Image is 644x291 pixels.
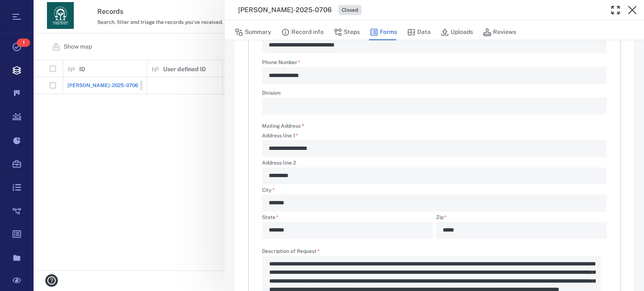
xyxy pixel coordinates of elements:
span: Help [19,6,36,13]
label: Phone Number [262,60,607,67]
button: Toggle Fullscreen [607,2,624,18]
h3: [PERSON_NAME]-2025-0706 [238,5,332,15]
button: Reviews [483,24,516,40]
button: Summary [235,24,271,40]
div: Phone Number [262,67,607,84]
button: Data [407,24,431,40]
button: Forms [370,24,397,40]
span: 1 [17,39,30,47]
span: required [302,123,304,129]
label: Description of Request [262,249,607,256]
label: Address line 2 [262,160,607,167]
label: Zip [436,215,607,222]
button: Uploads [441,24,473,40]
button: Steps [334,24,360,40]
button: Close [624,2,641,18]
label: State [262,215,433,222]
div: Email Address [262,36,607,53]
div: Division: [262,98,607,114]
label: Mailing Address [262,123,304,130]
span: Closed [340,7,360,14]
label: Division: [262,90,607,98]
label: City [262,188,607,195]
label: Address line 1 [262,133,607,140]
button: Record info [281,24,324,40]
